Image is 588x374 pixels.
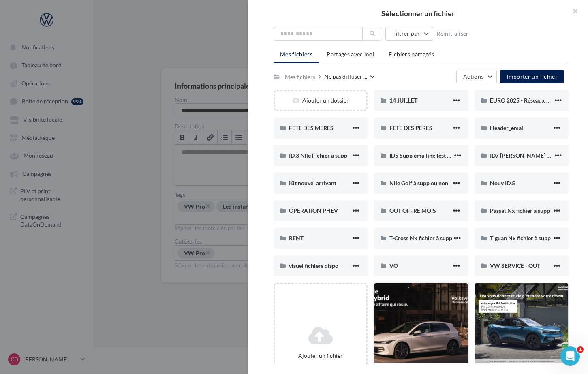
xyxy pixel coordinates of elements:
[275,96,366,105] div: Ajouter un dossier
[456,70,497,83] button: Actions
[289,262,338,269] span: visuel fichiers dispo
[490,152,563,159] span: ID7 [PERSON_NAME] à supp
[389,207,436,214] span: OUT OFFRE MOIS
[389,152,460,159] span: ID5 Supp emailing test drive
[280,51,312,58] span: Mes fichiers
[278,352,363,360] div: Ajouter un fichier
[389,262,398,269] span: VO
[261,10,575,17] h2: Sélectionner un fichier
[389,97,417,104] span: 14 JUILLET
[285,73,315,81] div: Mes fichiers
[490,124,525,131] span: Header_email
[289,124,334,131] span: FETE DES MERES
[289,152,347,159] span: ID.3 Nlle Fichier à supp
[490,97,567,104] span: EURO 2025 - Réseaux Sociaux
[490,180,515,186] span: Nouv ID.5
[560,346,580,366] iframe: Intercom live chat
[289,235,304,241] span: RENT
[324,73,367,81] span: Ne pas diffuser ...
[327,51,374,58] span: Partagés avec moi
[490,235,551,241] span: Tiguan Nx fichier à supp
[490,262,540,269] span: VW SERVICE - OUT
[389,51,434,58] span: Fichiers partagés
[577,346,584,353] span: 1
[289,180,336,186] span: Kit nouvel arrivant
[463,73,483,80] span: Actions
[289,207,338,214] span: OPERATION PHEV
[490,207,550,214] span: Passat Nx fichier à supp
[507,73,558,80] span: Importer un fichier
[385,27,433,41] button: Filtrer par
[389,235,452,241] span: T-Cross Nx fichier à supp
[389,124,432,131] span: FETE DES PERES
[389,180,448,186] span: Nlle Golf à supp ou non
[500,70,564,83] button: Importer un fichier
[433,29,472,38] button: Réinitialiser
